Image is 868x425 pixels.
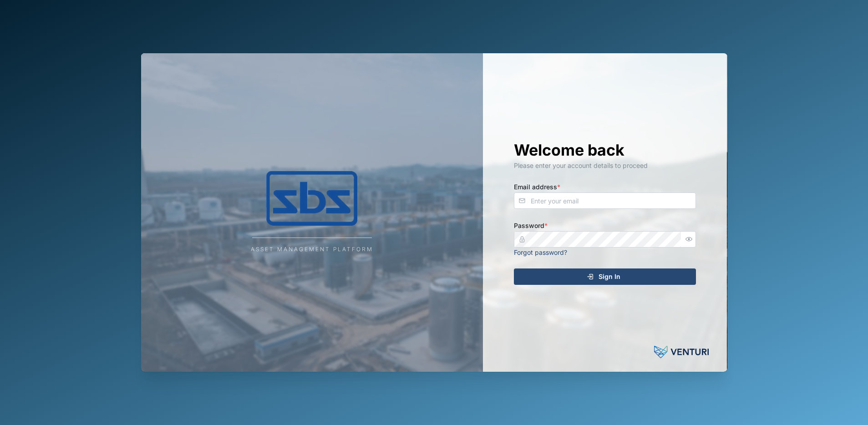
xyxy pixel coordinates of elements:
[514,221,548,231] label: Password
[514,140,696,160] h1: Welcome back
[514,268,696,285] button: Sign In
[514,161,696,171] div: Please enter your account details to proceed
[221,171,403,226] img: Company Logo
[654,343,709,361] img: Powered by: Venturi
[251,245,373,254] div: Asset Management Platform
[514,182,560,192] label: Email address
[514,192,696,209] input: Enter your email
[514,248,567,256] a: Forgot password?
[599,269,620,284] span: Sign In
